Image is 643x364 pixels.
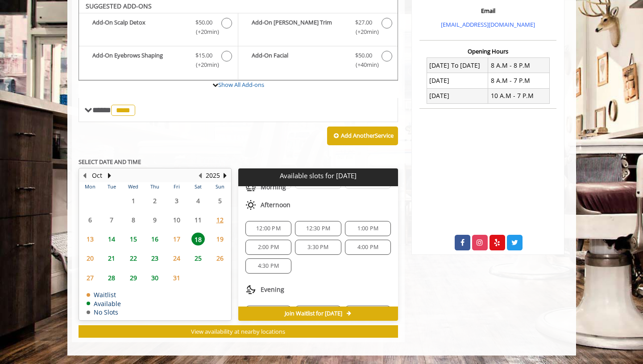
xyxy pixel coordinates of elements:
[127,271,140,284] span: 29
[79,249,101,268] td: Select day20
[245,182,256,192] img: morning slots
[105,233,118,245] span: 14
[209,182,231,191] th: Sun
[245,240,291,255] div: 2:00 PM
[87,300,121,307] td: Available
[101,229,122,249] td: Select day14
[87,291,121,298] td: Waitlist
[209,249,231,268] td: Select day26
[258,244,279,251] span: 2:00 PM
[191,233,205,245] span: 18
[101,249,122,268] td: Select day21
[243,18,393,39] label: Add-On Beard Trim
[122,182,144,191] th: Wed
[187,182,209,191] th: Sat
[252,51,346,70] b: Add-On Facial
[213,252,227,265] span: 26
[345,306,391,321] div: 6:00 PM
[166,249,187,268] td: Select day24
[127,252,140,265] span: 22
[488,88,550,103] td: 10 A.M - 7 P.M
[197,171,204,180] button: Previous Year
[245,258,291,274] div: 4:30 PM
[355,18,372,27] span: $27.00
[106,171,113,180] button: Next Month
[101,182,122,191] th: Tue
[427,73,488,88] td: [DATE]
[144,182,166,191] th: Thu
[285,310,342,317] span: Join Waitlist for [DATE]
[295,306,341,321] div: 5:30 PM
[187,229,209,249] td: Select day18
[209,229,231,249] td: Select day19
[148,271,162,284] span: 30
[488,73,550,88] td: 8 A.M - 7 P.M
[441,20,535,29] a: [EMAIL_ADDRESS][DOMAIN_NAME]
[105,252,118,265] span: 21
[83,51,233,72] label: Add-On Eyebrows Shaping
[127,233,140,245] span: 15
[243,51,393,72] label: Add-On Facial
[209,210,231,229] td: Select day12
[345,221,391,236] div: 1:00 PM
[355,51,372,60] span: $50.00
[191,60,217,70] span: (+20min )
[148,233,162,245] span: 16
[327,127,398,145] button: Add AnotherService
[170,233,183,245] span: 17
[148,252,162,265] span: 23
[122,229,144,249] td: Select day15
[79,268,101,287] td: Select day27
[105,271,118,284] span: 28
[170,252,183,265] span: 24
[195,18,212,27] span: $50.00
[144,229,166,249] td: Select day16
[83,271,97,284] span: 27
[295,240,341,255] div: 3:30 PM
[357,225,378,232] span: 1:00 PM
[256,225,281,232] span: 12:00 PM
[213,233,227,245] span: 19
[191,27,217,37] span: (+20min )
[83,233,97,245] span: 13
[79,229,101,249] td: Select day13
[86,2,152,10] b: SUGGESTED ADD-ONS
[341,131,394,139] b: Add Another Service
[195,51,212,60] span: $15.00
[242,172,394,180] p: Available slots for [DATE]
[357,244,378,251] span: 4:00 PM
[92,18,187,37] b: Add-On Scalp Detox
[350,60,377,70] span: (+40min )
[166,268,187,287] td: Select day31
[166,229,187,249] td: Select day17
[488,58,550,73] td: 8 A.M - 8 P.M
[122,249,144,268] td: Select day22
[427,88,488,103] td: [DATE]
[187,249,209,268] td: Select day25
[307,244,328,251] span: 3:30 PM
[83,252,97,265] span: 20
[422,8,554,14] h3: Email
[144,268,166,287] td: Select day30
[245,306,291,321] div: 5:00 PM
[350,27,377,37] span: (+20min )
[170,271,183,284] span: 31
[79,182,101,191] th: Mon
[122,268,144,287] td: Select day29
[261,184,286,191] span: Morning
[306,225,331,232] span: 12:30 PM
[206,171,220,180] button: 2025
[81,171,88,180] button: Previous Month
[427,58,488,73] td: [DATE] To [DATE]
[144,249,166,268] td: Select day23
[101,268,122,287] td: Select day28
[79,325,398,338] button: View availability at nearby locations
[92,171,102,180] button: Oct
[213,213,227,226] span: 12
[191,252,205,265] span: 25
[345,240,391,255] div: 4:00 PM
[295,221,341,236] div: 12:30 PM
[87,309,121,315] td: No Slots
[92,51,187,70] b: Add-On Eyebrows Shaping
